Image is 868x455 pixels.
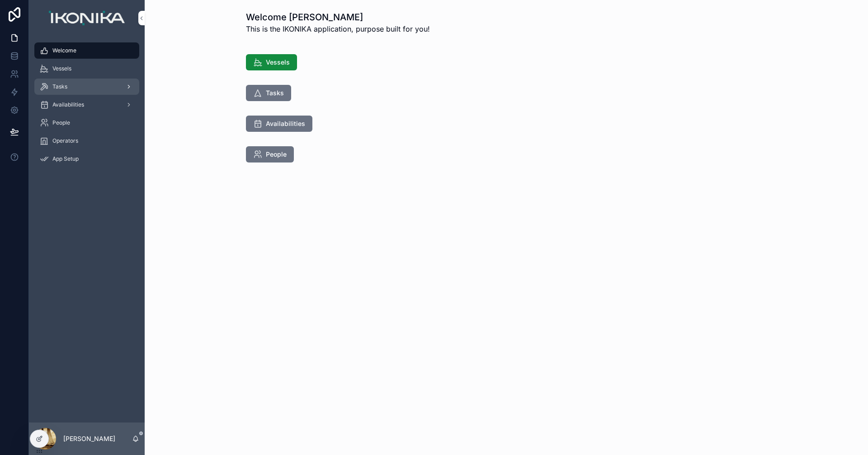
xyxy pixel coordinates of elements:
span: Welcome [52,47,76,54]
div: scrollable content [29,36,145,179]
img: App logo [49,11,124,25]
span: Vessels [52,65,71,72]
span: Availabilities [266,119,305,128]
span: Tasks [266,88,284,97]
span: People [266,150,287,159]
a: Availabilities [34,97,139,113]
a: Vessels [34,60,139,77]
a: People [34,115,139,131]
a: Welcome [34,42,139,59]
span: Operators [52,137,78,144]
p: [PERSON_NAME] [63,434,115,443]
span: App Setup [52,155,79,162]
button: People [246,146,294,162]
span: People [52,119,70,126]
span: Tasks [52,83,67,90]
p: This is the IKONIKA application, purpose built for you! [246,23,430,34]
a: Operators [34,133,139,149]
a: Tasks [34,79,139,95]
button: Availabilities [246,116,312,132]
h1: Welcome [PERSON_NAME] [246,11,430,23]
span: Availabilities [52,101,84,108]
button: Vessels [246,54,297,70]
span: Vessels [266,58,290,67]
a: App Setup [34,151,139,167]
button: Tasks [246,85,291,101]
